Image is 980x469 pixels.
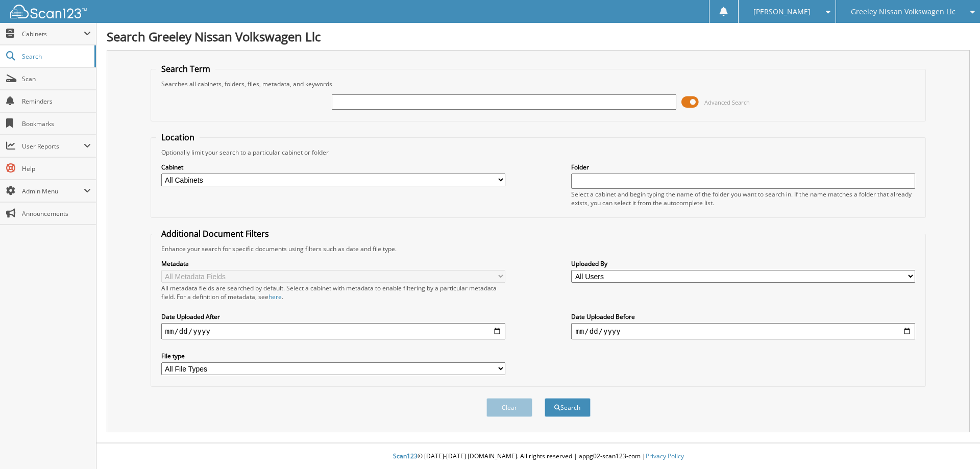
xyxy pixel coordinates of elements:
[156,132,200,143] legend: Location
[161,312,505,321] label: Date Uploaded After
[156,228,274,239] legend: Additional Document Filters
[571,163,915,171] label: Folder
[156,80,921,88] div: Searches all cabinets, folders, files, metadata, and keywords
[704,98,750,106] span: Advanced Search
[22,97,91,106] span: Reminders
[22,119,91,128] span: Bookmarks
[753,9,811,15] span: [PERSON_NAME]
[10,5,87,18] img: scan123-logo-white.svg
[571,190,915,207] div: Select a cabinet and begin typing the name of the folder you want to search in. If the name match...
[161,323,505,339] input: start
[22,30,84,38] span: Cabinets
[268,292,282,301] a: here
[851,9,955,15] span: Greeley Nissan Volkswagen Llc
[22,209,91,218] span: Announcements
[646,452,684,460] a: Privacy Policy
[22,164,91,173] span: Help
[571,323,915,339] input: end
[571,312,915,321] label: Date Uploaded Before
[486,398,532,417] button: Clear
[156,63,215,75] legend: Search Term
[161,352,505,360] label: File type
[22,142,84,151] span: User Reports
[161,284,505,301] div: All metadata fields are searched by default. Select a cabinet with metadata to enable filtering b...
[107,28,970,45] h1: Search Greeley Nissan Volkswagen Llc
[393,452,418,460] span: Scan123
[545,398,591,417] button: Search
[161,259,505,268] label: Metadata
[161,163,505,171] label: Cabinet
[96,444,980,469] div: © [DATE]-[DATE] [DOMAIN_NAME]. All rights reserved | appg02-scan123-com |
[156,148,921,157] div: Optionally limit your search to a particular cabinet or folder
[22,52,89,61] span: Search
[22,187,84,195] span: Admin Menu
[156,244,921,253] div: Enhance your search for specific documents using filters such as date and file type.
[571,259,915,268] label: Uploaded By
[22,75,91,83] span: Scan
